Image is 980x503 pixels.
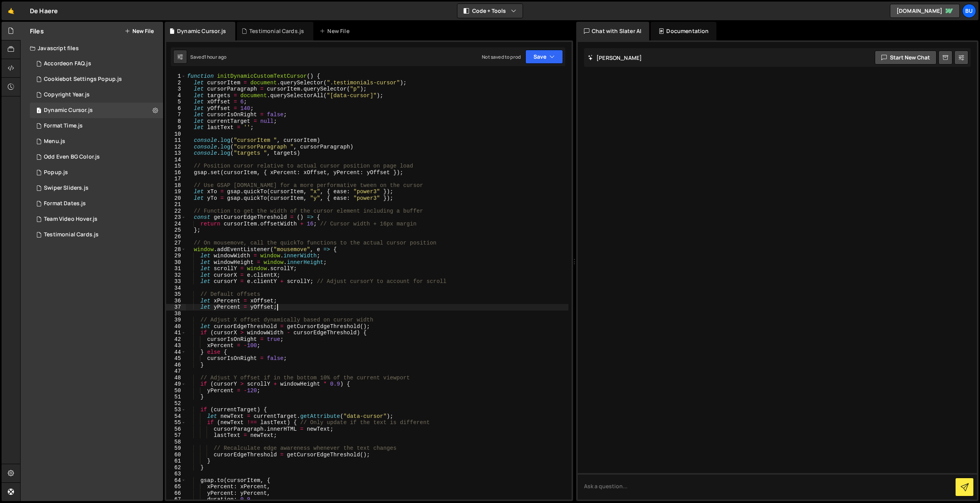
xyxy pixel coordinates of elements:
[166,124,186,131] div: 9
[125,28,154,34] button: New File
[166,176,186,182] div: 17
[166,349,186,356] div: 44
[166,362,186,369] div: 46
[482,54,521,60] div: Not saved to prod
[166,452,186,458] div: 60
[30,87,163,103] div: 17043/46856.js
[166,240,186,246] div: 27
[166,388,186,394] div: 50
[166,195,186,202] div: 20
[249,27,304,35] div: Testimonial Cards.js
[166,381,186,388] div: 49
[30,72,163,87] div: 17043/46853.js
[166,368,186,375] div: 47
[30,118,163,134] div: 17043/46855.js
[875,51,937,65] button: Start new chat
[166,246,186,253] div: 28
[166,471,186,477] div: 63
[166,323,186,330] div: 40
[44,138,65,145] div: Menu.js
[166,86,186,93] div: 3
[588,54,642,61] h2: [PERSON_NAME]
[177,27,226,35] div: Dynamic Cursor.js
[166,413,186,420] div: 54
[166,291,186,298] div: 35
[166,278,186,285] div: 33
[166,477,186,484] div: 64
[204,54,227,60] div: 1 hour ago
[30,180,163,196] div: 17043/46851.js
[166,93,186,99] div: 4
[166,157,186,163] div: 14
[166,426,186,433] div: 56
[190,54,226,60] div: Saved
[36,108,41,114] span: 1
[320,27,352,35] div: New File
[44,107,93,114] div: Dynamic Cursor.js
[166,201,186,208] div: 21
[166,131,186,138] div: 10
[166,490,186,497] div: 66
[166,298,186,304] div: 36
[890,4,960,18] a: [DOMAIN_NAME]
[44,76,122,83] div: Cookiebot Settings Popup.js
[44,200,86,207] div: Format Dates.js
[166,182,186,189] div: 18
[166,169,186,176] div: 16
[166,285,186,292] div: 34
[166,439,186,445] div: 58
[166,432,186,439] div: 57
[30,227,163,243] div: 17043/48442.js
[166,265,186,272] div: 31
[166,144,186,150] div: 12
[166,150,186,157] div: 13
[166,407,186,413] div: 53
[576,22,649,40] div: Chat with Slater AI
[166,112,186,118] div: 7
[651,22,716,40] div: Documentation
[44,216,97,223] div: Team Video Hover.js
[30,56,163,72] div: 17043/46857.js
[457,4,523,18] button: Code + Tools
[166,163,186,169] div: 15
[166,234,186,240] div: 26
[166,445,186,452] div: 59
[166,394,186,400] div: 51
[166,484,186,490] div: 65
[166,375,186,381] div: 48
[166,259,186,266] div: 30
[166,317,186,323] div: 39
[44,154,100,161] div: Odd Even BG Color.js
[2,2,21,20] a: 🤙
[166,208,186,215] div: 22
[30,103,163,118] div: 17043/48443.js
[166,137,186,144] div: 11
[166,311,186,317] div: 38
[525,50,563,64] button: Save
[44,60,91,67] div: Accordeon FAQ.js
[166,99,186,105] div: 5
[166,496,186,503] div: 67
[44,185,89,192] div: Swiper Sliders.js
[962,4,976,18] a: Bu
[166,253,186,259] div: 29
[166,458,186,465] div: 61
[166,73,186,80] div: 1
[166,214,186,221] div: 23
[166,355,186,362] div: 45
[166,304,186,311] div: 37
[21,40,163,56] div: Javascript files
[166,330,186,336] div: 41
[44,91,90,98] div: Copyright Year.js
[166,465,186,471] div: 62
[166,342,186,349] div: 43
[30,27,44,35] h2: Files
[166,118,186,125] div: 8
[166,272,186,279] div: 32
[166,221,186,227] div: 24
[30,196,163,211] div: 17043/46854.js
[166,336,186,343] div: 42
[44,122,83,129] div: Format Time.js
[44,169,68,176] div: Popup.js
